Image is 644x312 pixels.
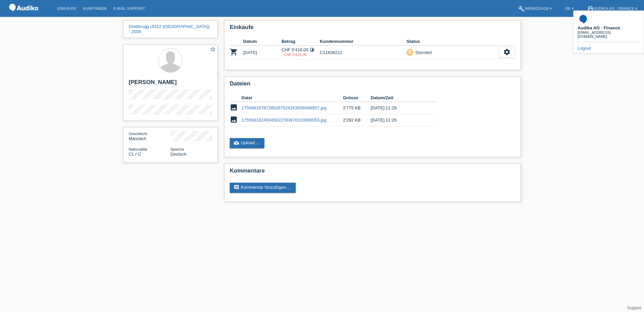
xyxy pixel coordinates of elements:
[230,115,238,124] i: image
[230,48,238,56] i: POSP00026396
[79,6,110,10] a: Kund*innen
[129,131,170,141] div: Männlich
[578,46,591,51] a: Logout
[627,306,641,310] a: Support
[407,37,498,46] th: Status
[584,6,641,10] a: account_circleAudika AG - Finance ▾
[343,114,371,126] td: 2'292 KB
[578,25,620,30] b: Audika AG - Finance
[230,24,515,34] h2: Einkäufe
[129,147,147,151] span: Nationalität
[7,13,40,18] a: POS — MF Group
[371,94,426,102] th: Datum/Zeit
[230,138,264,148] a: cloud_uploadUpload ...
[408,50,412,54] i: remove_shopping_cart
[210,46,216,53] a: star_border
[230,80,515,90] h2: Dateien
[413,49,432,56] div: Storniert
[578,30,640,38] div: [EMAIL_ADDRESS][DOMAIN_NAME]
[170,147,184,151] span: Sprache
[371,102,426,114] td: [DATE] 11:26
[210,46,216,52] i: star_border
[230,167,515,178] h2: Kommentare
[587,5,594,12] i: account_circle
[129,24,210,34] a: Glattbrugg (8152 [GEOGRAPHIC_DATA]) - 2008
[343,102,371,114] td: 2'775 KB
[129,152,141,157] span: Chile / C / 29.05.1984
[230,103,238,111] i: image
[562,6,577,10] a: DE ▾
[371,114,426,126] td: [DATE] 11:26
[234,185,239,190] i: comment
[241,105,326,110] a: 17556819787285267524263656699957.jpg
[129,132,147,136] span: Geschlecht
[320,46,407,59] td: C11838212
[343,94,371,102] th: Grösse
[243,46,282,59] td: [DATE]
[129,79,212,89] h2: [PERSON_NAME]
[110,6,149,10] a: E-Mail Support
[234,140,239,146] i: cloud_upload
[282,37,320,46] th: Betrag
[243,37,282,46] th: Datum
[241,94,343,102] th: Datei
[515,6,555,10] a: buildWerkzeuge ▾
[518,5,525,12] i: build
[54,6,79,10] a: Einkäufe
[320,37,407,46] th: Kundennummer
[241,118,326,123] a: 17556819249345622783976103560053.jpg
[503,48,511,56] i: settings
[282,53,320,57] div: 21.08.2025 / Die Rechnung ist Falsch
[578,14,588,24] img: 17955_square.png
[230,183,296,193] a: commentKommentar hinzufügen ...
[282,46,320,59] td: CHF 5'418.00
[170,152,187,157] span: Deutsch
[310,47,315,52] i: 24 Raten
